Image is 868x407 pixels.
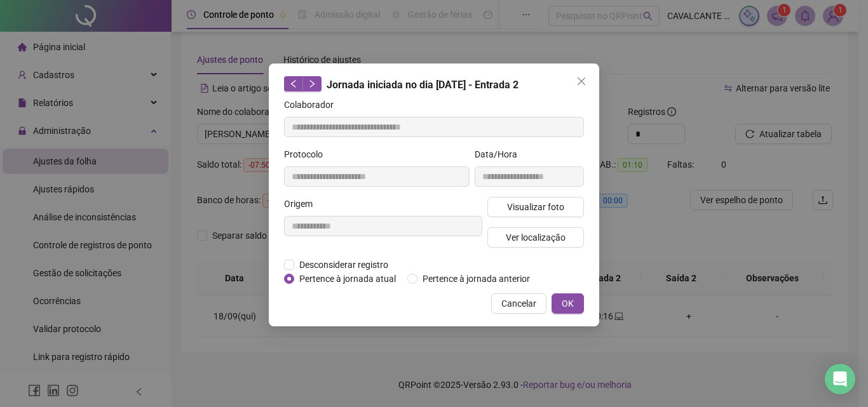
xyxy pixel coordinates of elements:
[294,258,393,272] span: Desconsiderar registro
[289,79,298,88] span: left
[562,297,574,310] span: OK
[491,293,546,314] button: Cancelar
[284,147,331,161] label: Protocolo
[487,197,584,217] button: Visualizar foto
[417,272,535,286] span: Pertence à jornada anterior
[576,76,587,86] span: close
[825,364,855,394] div: Open Intercom Messenger
[571,71,592,91] button: Close
[506,230,566,244] span: Ver localização
[475,147,526,161] label: Data/Hora
[507,200,564,214] span: Visualizar foto
[284,197,321,211] label: Origem
[294,272,401,286] span: Pertence à jornada atual
[552,293,584,314] button: OK
[284,98,342,112] label: Colaborador
[284,76,303,91] button: left
[487,227,584,248] button: Ver localização
[501,297,536,310] span: Cancelar
[308,79,316,88] span: right
[284,76,584,93] div: Jornada iniciada no dia [DATE] - Entrada 2
[302,76,322,91] button: right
